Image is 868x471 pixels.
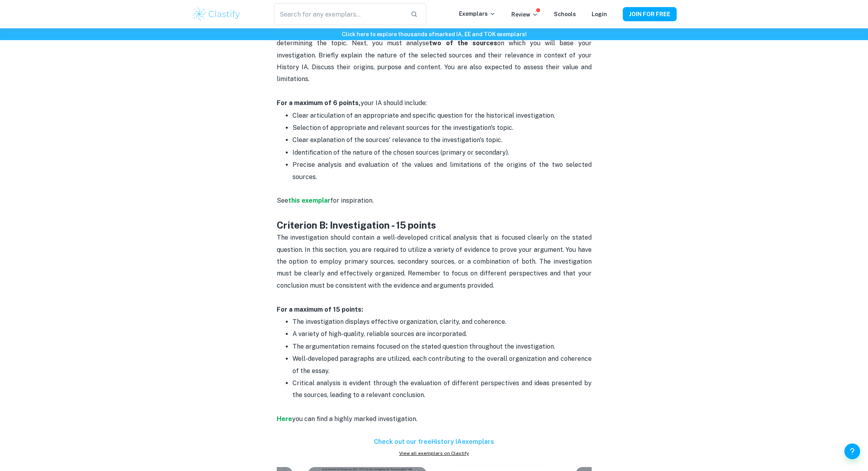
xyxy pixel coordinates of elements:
span: Precise analysis and evaluation of the values and limitations of the origins of the two selected ... [292,161,593,180]
span: your IA should include: [277,99,427,107]
span: Clear articulation of an appropriate and specific question for the historical investigation. [292,112,555,119]
span: The investigation should contain a well-developed critical analysis that is focused clearly on th... [277,234,593,289]
p: Review [511,10,538,19]
span: Identification of the nature of the chosen sources (primary or secondary). [292,149,509,156]
span: See [277,197,288,204]
span: The investigation displays effective organization, clarity, and coherence. [292,318,506,325]
span: Well-developed paragraphs are utilized, each contributing to the overall organization and coheren... [292,355,593,374]
strong: For a maximum of 15 points: [277,306,363,313]
span: you can find a highly marked investigation. [292,415,417,423]
span: for inspiration. [330,197,374,204]
a: this exemplar [288,197,330,204]
img: Clastify logo [192,6,242,22]
input: Search for any exemplars... [274,3,404,25]
p: Exemplars [459,9,496,18]
button: Help and Feedback [844,443,860,459]
span: A variety of high-quality, reliable sources are incorporated. [292,330,467,338]
span: Begin your essay by clearly stating the research question with defined scope in terms of dates, s... [277,4,593,83]
strong: For a maximum of 6 points, [277,99,361,107]
strong: two of the sources [429,39,497,47]
a: Here [277,415,292,423]
h6: Click here to explore thousands of marked IA, EE and TOK exemplars ! [2,30,866,39]
span: Critical analysis is evident through the evaluation of different perspectives and ideas presented... [292,379,593,399]
button: JOIN FOR FREE [623,7,677,21]
span: Clear explanation of the sources' relevance to the investigation's topic. [292,136,502,144]
h6: Check out our free History IA exemplars [277,437,592,447]
a: Login [592,11,607,17]
span: Selection of appropriate and relevant sources for the investigation's topic. [292,124,513,131]
strong: Criterion B: Investigation - 15 points [277,220,436,231]
span: The argumentation remains focused on the stated question throughout the investigation. [292,343,555,350]
a: View all exemplars on Clastify [277,450,592,457]
a: Schools [554,11,576,17]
